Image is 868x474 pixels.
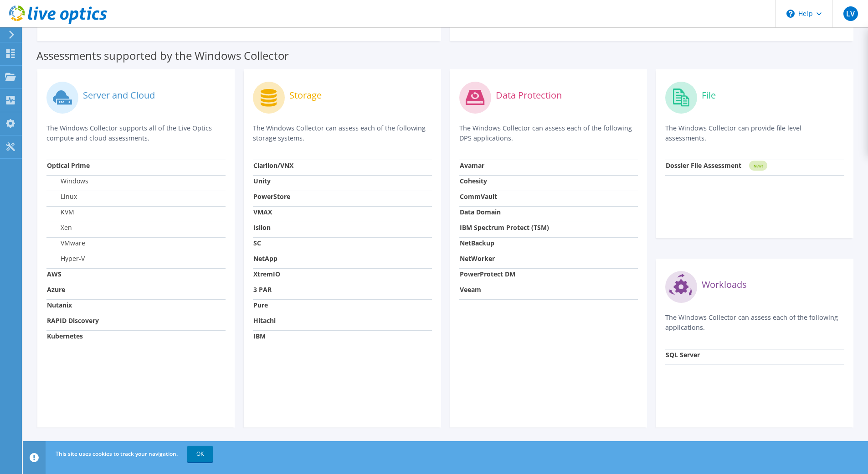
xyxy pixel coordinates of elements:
strong: Cohesity [460,177,487,185]
label: Server and Cloud [83,91,155,100]
label: Assessments supported by the Windows Collector [36,51,289,60]
tspan: NEW! [754,163,763,168]
strong: PowerStore [253,192,290,201]
strong: Avamar [460,161,484,170]
p: The Windows Collector can provide file level assessments. [665,123,844,143]
label: VMware [47,239,85,248]
p: The Windows Collector can assess each of the following applications. [665,313,844,333]
label: Xen [47,223,72,232]
strong: Hitachi [253,316,276,325]
strong: Isilon [253,223,271,232]
strong: NetWorker [460,254,495,263]
label: Linux [47,192,77,201]
strong: XtremIO [253,270,280,278]
strong: Unity [253,177,271,185]
p: The Windows Collector can assess each of the following storage systems. [253,123,432,143]
strong: Kubernetes [47,332,83,340]
label: Workloads [702,280,747,289]
strong: Pure [253,301,268,309]
strong: PowerProtect DM [460,270,515,278]
strong: CommVault [460,192,497,201]
strong: Nutanix [47,301,72,309]
strong: NetBackup [460,239,494,247]
strong: Optical Prime [47,161,90,170]
label: KVM [47,208,74,217]
a: OK [187,446,213,462]
strong: IBM [253,332,266,340]
strong: AWS [47,270,62,278]
label: File [702,91,716,100]
strong: IBM Spectrum Protect (TSM) [460,223,549,232]
p: The Windows Collector can assess each of the following DPS applications. [459,123,638,143]
strong: 3 PAR [253,285,272,294]
strong: NetApp [253,254,277,263]
label: Data Protection [496,91,562,100]
strong: SQL Server [666,350,700,359]
label: Hyper-V [47,254,85,263]
p: The Windows Collector supports all of the Live Optics compute and cloud assessments. [46,123,226,143]
strong: Dossier File Assessment [666,161,741,170]
span: LV [843,6,858,21]
label: Windows [47,177,88,186]
strong: Veeam [460,285,481,294]
strong: SC [253,239,261,247]
svg: \n [786,10,795,18]
label: Storage [289,91,322,100]
strong: Azure [47,285,65,294]
span: This site uses cookies to track your navigation. [56,450,178,458]
strong: Data Domain [460,208,501,216]
strong: RAPID Discovery [47,316,99,325]
strong: Clariion/VNX [253,161,293,170]
strong: VMAX [253,208,272,216]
